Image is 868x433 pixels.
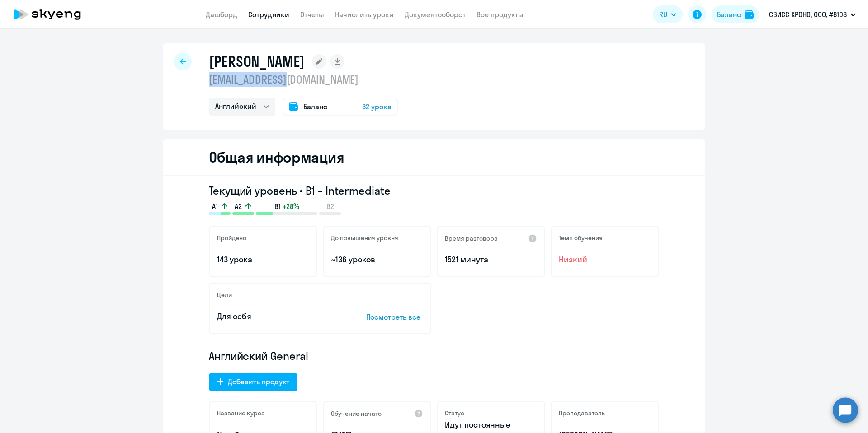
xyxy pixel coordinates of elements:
span: Низкий [559,254,651,265]
span: A2 [235,201,242,211]
p: СВИСС КРОНО, ООО, #8108 [769,9,847,20]
a: Начислить уроки [335,10,394,19]
a: Сотрудники [248,10,289,19]
h5: Преподаватель [559,409,605,417]
button: Балансbalance [712,5,759,23]
h5: До повышения уровня [331,234,398,242]
img: balance [745,10,754,19]
p: Посмотреть все [366,312,423,322]
span: B2 [326,201,334,211]
h5: Темп обучения [559,234,603,242]
button: Добавить продукт [209,373,297,391]
h5: Время разговора [445,234,498,242]
a: Все продукты [476,10,524,19]
span: 32 урока [362,101,392,112]
p: 143 урока [217,254,309,265]
div: Добавить продукт [228,376,289,387]
span: A1 [212,201,218,211]
h5: Цели [217,291,232,299]
button: RU [653,5,683,23]
span: RU [659,9,667,20]
p: Для себя [217,311,338,322]
a: Отчеты [300,10,324,19]
span: Баланс [303,101,327,112]
h1: [PERSON_NAME] [209,52,305,70]
span: +28% [283,201,299,211]
p: 1521 минута [445,254,537,265]
button: СВИСС КРОНО, ООО, #8108 [764,4,860,25]
h5: Статус [445,409,464,417]
p: ~136 уроков [331,254,423,265]
span: Английский General [209,349,308,363]
span: B1 [274,201,281,211]
a: Дашборд [206,10,237,19]
h5: Обучение начато [331,410,382,418]
h3: Текущий уровень • B1 – Intermediate [209,183,659,198]
h5: Пройдено [217,234,246,242]
div: Баланс [717,9,741,20]
p: [EMAIL_ADDRESS][DOMAIN_NAME] [209,72,398,87]
a: Документооборот [405,10,466,19]
h5: Название курса [217,409,265,417]
h2: Общая информация [209,148,344,166]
